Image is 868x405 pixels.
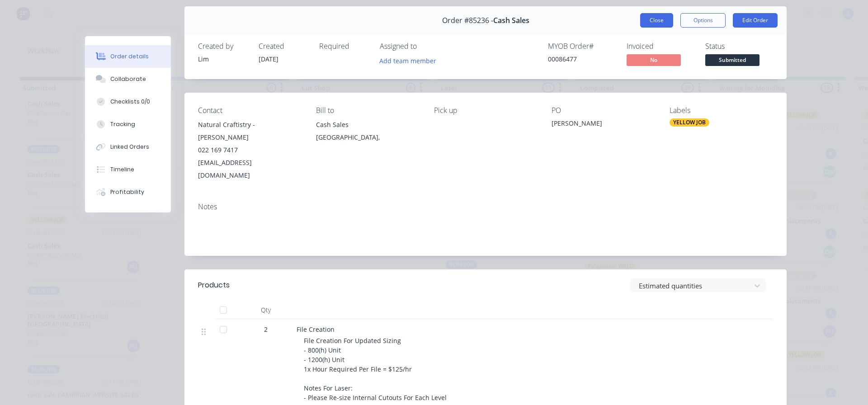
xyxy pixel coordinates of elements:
[198,106,302,115] div: Contact
[627,54,681,66] span: No
[85,90,171,113] button: Checklists 0/0
[198,118,302,144] div: Natural Craftistry - [PERSON_NAME]
[297,325,335,334] span: File Creation
[198,118,302,182] div: Natural Craftistry - [PERSON_NAME]022 169 7417[EMAIL_ADDRESS][DOMAIN_NAME]
[733,13,778,28] button: Edit Order
[552,106,655,115] div: PO
[198,42,248,51] div: Created by
[239,301,293,319] div: Qty
[670,106,773,115] div: Labels
[110,98,150,106] div: Checklists 0/0
[110,188,144,196] div: Profitability
[198,144,302,156] div: 022 169 7417
[640,13,673,28] button: Close
[198,202,773,211] div: Notes
[198,54,248,64] div: Lim
[259,42,308,51] div: Created
[670,118,709,127] div: YELLOW JOB
[627,42,694,51] div: Invoiced
[705,42,773,51] div: Status
[680,13,726,28] button: Options
[316,118,420,147] div: Cash Sales[GEOGRAPHIC_DATA],
[705,54,759,66] span: Submitted
[380,54,441,66] button: Add team member
[110,165,134,174] div: Timeline
[316,131,420,144] div: [GEOGRAPHIC_DATA],
[316,106,420,115] div: Bill to
[548,42,616,51] div: MYOB Order #
[85,181,171,203] button: Profitability
[85,136,171,158] button: Linked Orders
[85,68,171,90] button: Collaborate
[705,54,759,68] button: Submitted
[548,54,616,64] div: 00086477
[85,45,171,68] button: Order details
[110,52,149,61] div: Order details
[110,143,149,151] div: Linked Orders
[552,118,655,131] div: [PERSON_NAME]
[319,42,369,51] div: Required
[85,158,171,181] button: Timeline
[198,280,230,291] div: Products
[442,16,493,25] span: Order #85236 -
[375,54,441,66] button: Add team member
[110,120,135,128] div: Tracking
[85,113,171,136] button: Tracking
[380,42,470,51] div: Assigned to
[264,325,268,334] span: 2
[259,55,278,63] span: [DATE]
[434,106,538,115] div: Pick up
[316,118,420,131] div: Cash Sales
[110,75,146,83] div: Collaborate
[493,16,529,25] span: Cash Sales
[198,156,302,182] div: [EMAIL_ADDRESS][DOMAIN_NAME]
